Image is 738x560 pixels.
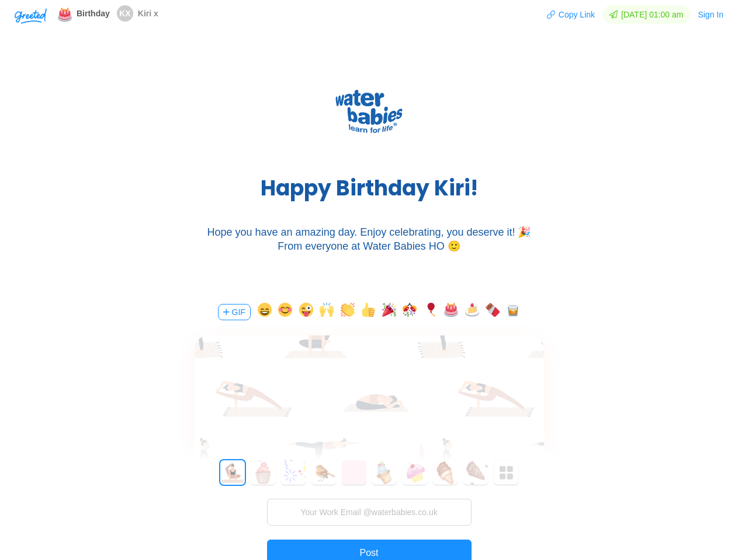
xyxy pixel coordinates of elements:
[463,460,488,485] button: 8
[278,303,292,321] button: emoji
[500,466,514,480] img: Greeted
[281,460,306,485] button: 2
[138,9,158,18] span: Kiri x
[382,303,396,321] button: emoji
[697,5,724,24] button: Sign In
[546,5,595,24] button: Copy Link
[58,5,72,21] span: emoji
[329,85,409,138] img: Greeted
[342,460,366,485] button: 4
[251,460,275,485] button: 1
[258,303,272,321] button: emoji
[194,225,545,253] div: Hope you have an amazing day. Enjoy celebrating, you deserve it! 🎉 From everyone at Water Babies ...
[486,303,500,321] button: emoji
[361,303,375,321] button: emoji
[444,303,458,321] button: emoji
[77,9,110,18] span: Birthday
[403,303,417,321] button: emoji
[58,8,72,22] img: 🎂
[220,460,245,485] button: 0
[311,460,336,485] button: 3
[433,460,458,485] button: 7
[320,303,334,321] button: emoji
[267,499,472,526] input: Your Work Email @waterbabies.co.uk
[403,460,427,485] button: 6
[119,5,130,22] span: KX
[341,303,355,321] button: emoji
[372,460,397,485] button: 5
[602,5,690,24] span: [DATE] 01:00 am
[15,8,47,24] img: Greeted
[218,304,251,320] button: GIF
[506,303,520,321] button: emoji
[424,303,438,321] button: emoji
[465,303,479,321] button: emoji
[299,303,313,321] button: emoji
